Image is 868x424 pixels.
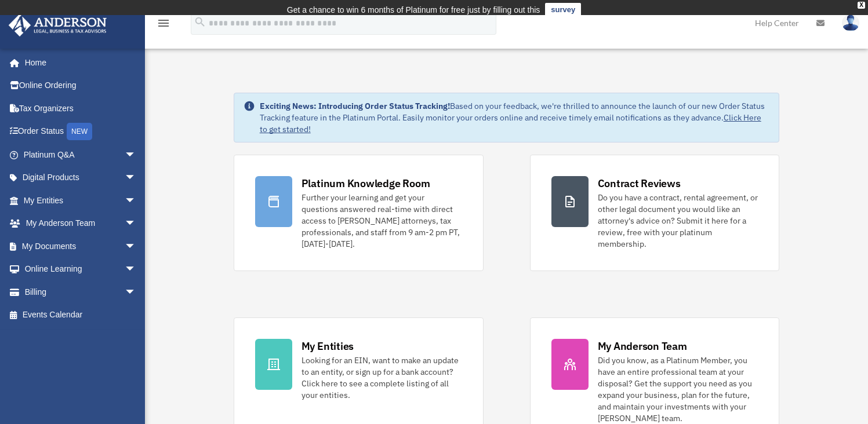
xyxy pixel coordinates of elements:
[194,16,206,28] i: search
[260,112,761,134] a: Click Here to get started!
[8,235,154,258] a: My Documentsarrow_drop_down
[125,280,148,304] span: arrow_drop_down
[8,74,154,97] a: Online Ordering
[302,339,354,353] div: My Entities
[302,192,462,250] div: Further your learning and get your questions answered real-time with direct access to [PERSON_NAM...
[858,2,865,9] div: close
[125,189,148,213] span: arrow_drop_down
[598,192,758,250] div: Do you have a contract, rental agreement, or other legal document you would like an attorney's ad...
[8,304,154,327] a: Events Calendar
[125,258,148,282] span: arrow_drop_down
[125,143,148,167] span: arrow_drop_down
[157,20,170,30] a: menu
[125,212,148,236] span: arrow_drop_down
[842,14,859,31] img: User Pic
[67,123,92,140] div: NEW
[125,166,148,190] span: arrow_drop_down
[598,176,681,191] div: Contract Reviews
[8,166,154,189] a: Digital Productsarrow_drop_down
[8,212,154,235] a: My Anderson Teamarrow_drop_down
[598,354,758,424] div: Did you know, as a Platinum Member, you have an entire professional team at your disposal? Get th...
[8,143,154,166] a: Platinum Q&Aarrow_drop_down
[8,258,154,281] a: Online Learningarrow_drop_down
[8,97,154,120] a: Tax Organizers
[260,100,770,135] div: Based on your feedback, we're thrilled to announce the launch of our new Order Status Tracking fe...
[8,120,154,144] a: Order StatusNEW
[598,339,687,353] div: My Anderson Team
[125,235,148,258] span: arrow_drop_down
[234,155,484,271] a: Platinum Knowledge Room Further your learning and get your questions answered real-time with dire...
[545,3,581,17] a: survey
[5,14,110,36] img: Anderson Advisors Platinum Portal
[302,176,430,191] div: Platinum Knowledge Room
[157,16,170,30] i: menu
[302,354,462,401] div: Looking for an EIN, want to make an update to an entity, or sign up for a bank account? Click her...
[287,3,540,17] div: Get a chance to win 6 months of Platinum for free just by filling out this
[8,51,148,74] a: Home
[8,280,154,304] a: Billingarrow_drop_down
[8,189,154,212] a: My Entitiesarrow_drop_down
[530,155,780,271] a: Contract Reviews Do you have a contract, rental agreement, or other legal document you would like...
[260,101,450,111] strong: Exciting News: Introducing Order Status Tracking!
